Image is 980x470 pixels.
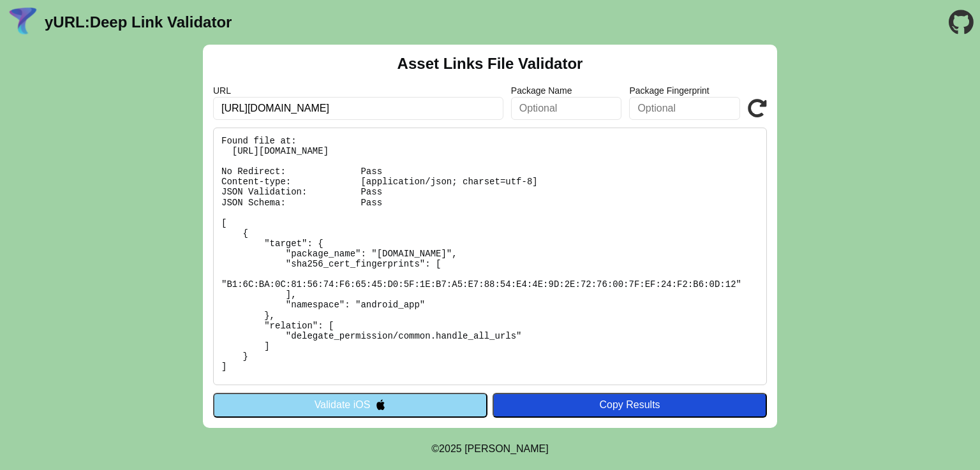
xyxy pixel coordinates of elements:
img: yURL Logo [6,6,40,39]
label: URL [213,85,503,96]
pre: Found file at: [URL][DOMAIN_NAME] No Redirect: Pass Content-type: [application/json; charset=utf-... [213,128,767,385]
span: 2025 [439,443,462,454]
button: Copy Results [493,393,767,417]
footer: © [431,428,548,470]
img: appleIcon.svg [375,399,386,410]
div: Copy Results [499,399,761,411]
input: Required [213,97,503,120]
label: Package Fingerprint [629,85,740,96]
input: Optional [629,97,740,120]
input: Optional [511,97,622,120]
a: Michael Ibragimchayev's Personal Site [464,443,549,454]
h2: Asset Links File Validator [397,55,583,73]
a: yURL:Deep Link Validator [45,13,232,31]
label: Package Name [511,85,622,96]
button: Validate iOS [213,393,487,417]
